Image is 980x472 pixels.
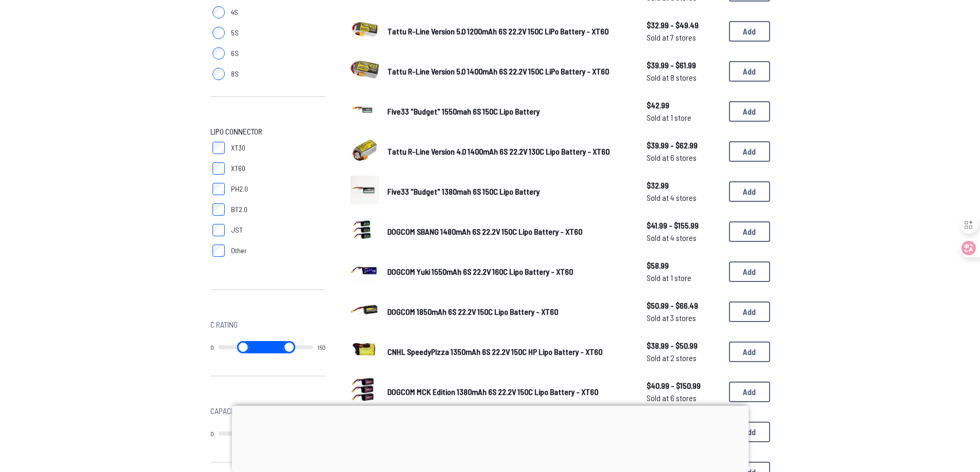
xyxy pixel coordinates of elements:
[729,221,770,242] button: Add
[647,232,721,244] span: Sold at 4 stores
[387,106,540,116] span: Five33 "Budget" 1550mah 6S 150C Lipo Battery
[212,47,225,60] input: 6S
[387,65,630,78] a: Tattu R-Line Version 5.0 1400mAh 6S 22.2V 150C LiPo Battery - XT60
[387,225,630,238] a: DOGCOM SBANG 1480mAh 6S 22.2V 150C Lipo Battery - XT60
[387,145,630,158] a: Tattu R-Line Version 4.0 1400mAh 6S 22.2V 130C Lipo Battery - XT60
[729,181,770,202] button: Add
[212,68,225,80] input: 8S
[317,343,326,351] output: 150
[387,146,610,156] span: Tattu R-Line Version 4.0 1400mAh 6S 22.2V 130C Lipo Battery - XT60
[387,387,598,397] span: DOGCOM MCK Edition 1380mAh 6S 22.2V 150C Lipo Battery - XT60
[350,256,379,288] a: image
[231,246,247,256] span: Other
[231,225,243,235] span: JST
[350,256,379,285] img: image
[387,226,582,236] span: DOGCOM SBANG 1480mAh 6S 22.2V 150C Lipo Battery - XT60
[729,342,770,362] button: Add
[350,296,379,328] a: image
[729,382,770,402] button: Add
[231,184,248,194] span: PH2.0
[387,66,609,76] span: Tattu R-Line Version 5.0 1400mAh 6S 22.2V 150C LiPo Battery - XT60
[729,21,770,42] button: Add
[231,28,239,38] span: 5S
[387,186,540,196] span: Five33 "Budget" 1380mah 6S 150C Lipo Battery
[647,99,721,111] span: $42.99
[350,376,379,408] a: image
[647,339,721,352] span: $38.99 - $50.99
[350,96,379,127] a: image
[647,31,721,44] span: Sold at 7 stores
[231,163,245,174] span: XT60
[350,176,379,207] a: image
[210,318,238,331] span: C Rating
[387,386,630,398] a: DOGCOM MCK Edition 1380mAh 6S 22.2V 150C Lipo Battery - XT60
[212,142,225,154] input: XT30
[387,26,609,36] span: Tattu R-Line Version 5.0 1200mAh 6S 22.2V 150C LiPo Battery - XT60
[350,296,379,325] img: image
[387,347,602,356] span: CNHL SpeedyPizza 1350mAh 6S 22.2V 150C HP Lipo Battery - XT60
[350,55,379,87] a: image
[212,244,225,257] input: Other
[350,216,379,248] a: image
[647,71,721,84] span: Sold at 8 stores
[647,272,721,284] span: Sold at 1 store
[387,346,630,358] a: CNHL SpeedyPizza 1350mAh 6S 22.2V 150C HP Lipo Battery - XT60
[231,143,245,153] span: XT30
[647,111,721,124] span: Sold at 1 store
[387,105,630,118] a: Five33 "Budget" 1550mah 6S 150C Lipo Battery
[647,392,721,404] span: Sold at 6 stores
[647,299,721,312] span: $50.99 - $66.49
[350,136,379,167] a: image
[210,429,214,438] output: 0
[387,307,558,316] span: DOGCOM 1850mAh 6S 22.2V 150C Lipo Battery - XT60
[350,376,379,405] img: image
[350,336,379,365] img: image
[210,343,214,351] output: 0
[647,219,721,232] span: $41.99 - $155.99
[387,25,630,37] a: Tattu R-Line Version 5.0 1200mAh 6S 22.2V 150C LiPo Battery - XT60
[647,139,721,152] span: $39.99 - $62.99
[729,141,770,162] button: Add
[212,224,225,236] input: JST
[350,216,379,244] img: image
[729,301,770,322] button: Add
[647,152,721,164] span: Sold at 6 stores
[647,380,721,392] span: $40.99 - $150.99
[729,101,770,122] button: Add
[231,7,238,17] span: 4S
[387,185,630,198] a: Five33 "Budget" 1380mah 6S 150C Lipo Battery
[387,306,630,318] a: DOGCOM 1850mAh 6S 22.2V 150C Lipo Battery - XT60
[647,19,721,31] span: $32.99 - $49.49
[729,261,770,282] button: Add
[647,179,721,192] span: $32.99
[729,61,770,82] button: Add
[647,59,721,71] span: $39.99 - $61.99
[350,176,379,204] img: image
[212,6,225,18] input: 4S
[647,192,721,204] span: Sold at 4 stores
[212,183,225,195] input: PH2.0
[231,204,247,215] span: BT2.0
[647,259,721,272] span: $58.99
[350,55,379,84] img: image
[212,203,225,216] input: BT2.0
[350,336,379,368] a: image
[350,136,379,164] img: image
[210,125,262,138] span: LiPo Connector
[350,96,379,124] img: image
[212,27,225,39] input: 5S
[647,312,721,324] span: Sold at 3 stores
[387,267,573,276] span: DOGCOM Yuki 1550mAh 6S 22.2V 160C Lipo Battery - XT60
[350,15,379,47] a: image
[231,406,749,469] iframe: Advertisement
[210,405,259,417] span: Capacity (mAh)
[729,422,770,442] button: Add
[387,266,630,278] a: DOGCOM Yuki 1550mAh 6S 22.2V 160C Lipo Battery - XT60
[647,352,721,364] span: Sold at 2 stores
[231,48,239,59] span: 6S
[350,15,379,44] img: image
[231,69,239,79] span: 8S
[212,162,225,175] input: XT60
